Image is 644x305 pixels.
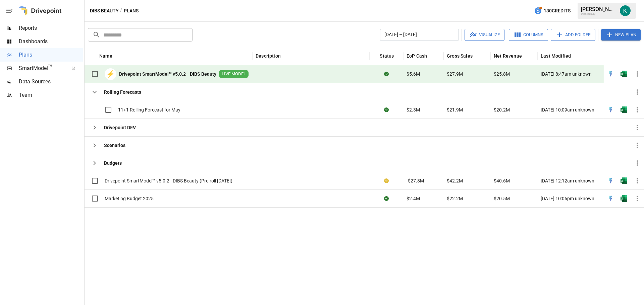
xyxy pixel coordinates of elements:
div: Name [99,53,112,59]
span: SmartModel [19,64,64,72]
span: $20.2M [494,106,510,113]
button: Add Folder [551,29,595,41]
div: Open in Quick Edit [607,71,614,77]
span: Dashboards [19,37,83,46]
div: [DATE] 8:47am unknown [537,65,621,83]
span: Team [19,91,83,99]
div: Net Revenue [494,53,522,59]
img: quick-edit-flash.b8aec18c.svg [607,177,614,184]
div: [DATE] 10:09am unknown [537,101,621,119]
button: New Plan [601,29,641,41]
div: ⚡ [105,68,116,80]
span: $2.3M [407,106,420,113]
img: excel-icon.76473adf.svg [621,71,627,77]
b: Drivepoint DEV [104,124,136,131]
span: Drivepoint SmartModel™ v5.0.2 - DIBS Beauty (Pre-roll [DATE]) [105,177,232,184]
div: Status [380,53,394,59]
div: Sync complete [384,71,389,77]
b: Scenarios [104,142,125,149]
div: Sync complete [384,195,389,202]
span: LIVE MODEL [219,71,249,77]
div: Open in Excel [621,177,627,184]
div: EoP Cash [407,53,427,59]
div: Sync complete [384,106,389,113]
div: Open in Excel [621,106,627,113]
div: / [120,7,122,15]
div: Your plan has changes in Excel that are not reflected in the Drivepoint Data Warehouse, select "S... [384,177,389,184]
span: Marketing Budget 2025 [105,195,154,202]
span: ™ [48,63,53,72]
span: $22.2M [447,195,463,202]
span: $40.6M [494,177,510,184]
div: [DATE] 12:12am unknown [537,172,621,189]
div: Gross Sales [447,53,473,59]
img: quick-edit-flash.b8aec18c.svg [607,71,614,77]
div: Description [256,53,281,59]
span: $42.2M [447,177,463,184]
span: -$27.8M [407,177,424,184]
div: Open in Excel [621,195,627,202]
span: $25.8M [494,71,510,77]
div: [PERSON_NAME] [581,6,616,12]
span: $5.6M [407,71,420,77]
span: $27.9M [447,71,463,77]
span: $2.4M [407,195,420,202]
img: Katherine Rose [620,5,631,16]
span: $21.9M [447,106,463,113]
img: excel-icon.76473adf.svg [621,195,627,202]
b: Budgets [104,160,122,166]
span: $20.5M [494,195,510,202]
span: Reports [19,24,83,32]
div: Last Modified [541,53,571,59]
button: Columns [509,29,548,41]
img: quick-edit-flash.b8aec18c.svg [607,106,614,113]
span: Plans [19,51,83,59]
div: Open in Quick Edit [607,195,614,202]
b: Rolling Forecasts [104,89,141,95]
img: quick-edit-flash.b8aec18c.svg [607,195,614,202]
button: [DATE] – [DATE] [380,29,459,41]
button: DIBS Beauty [90,7,119,15]
button: 130Credits [531,5,573,17]
img: excel-icon.76473adf.svg [621,177,627,184]
div: DIBS Beauty [581,12,616,15]
div: Open in Quick Edit [607,177,614,184]
span: 11+1 Rolling Forecast for May [118,106,180,113]
div: [DATE] 10:06pm unknown [537,189,621,207]
span: Data Sources [19,78,83,86]
button: Katherine Rose [616,1,635,20]
b: Drivepoint SmartModel™ v5.0.2 - DIBS Beauty [119,71,216,77]
button: Visualize [465,29,504,41]
div: Open in Quick Edit [607,106,614,113]
img: excel-icon.76473adf.svg [621,106,627,113]
div: Open in Excel [621,71,627,77]
span: 130 Credits [544,7,571,15]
